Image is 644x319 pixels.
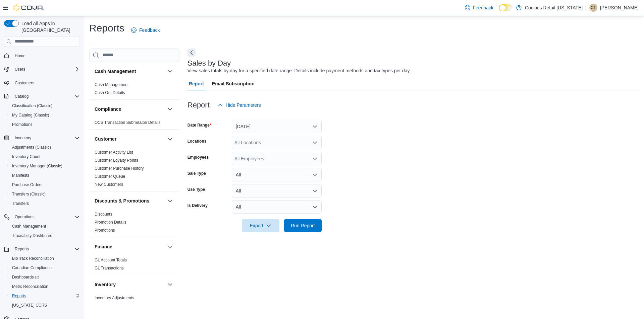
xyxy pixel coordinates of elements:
[89,210,179,237] div: Discounts & Promotions
[9,292,29,300] a: Reports
[95,243,112,250] h3: Finance
[7,301,83,310] button: [US_STATE] CCRS
[12,293,26,299] span: Reports
[95,266,124,270] a: GL Transactions
[215,98,264,112] button: Hide Parameters
[12,163,62,169] span: Inventory Manager (Classic)
[9,301,50,309] a: [US_STATE] CCRS
[9,254,57,262] a: BioTrack Reconciliation
[12,245,32,253] button: Reports
[591,4,596,12] span: CT
[95,182,123,187] a: New Customers
[89,81,179,99] div: Cash Management
[9,222,49,230] a: Cash Management
[95,136,165,142] button: Customer
[1,244,83,254] button: Reports
[7,282,83,291] button: Metrc Reconciliation
[1,65,83,74] button: Users
[95,82,128,87] span: Cash Management
[95,243,165,250] button: Finance
[312,140,318,145] button: Open list of options
[9,264,54,272] a: Canadian Compliance
[12,233,52,238] span: Traceabilty Dashboard
[95,68,136,75] h3: Cash Management
[12,134,80,142] span: Inventory
[7,263,83,272] button: Canadian Compliance
[7,272,83,282] a: Dashboards
[12,92,80,100] span: Catalog
[9,102,80,110] span: Classification (Classic)
[187,49,196,57] button: Next
[7,189,83,199] button: Transfers (Classic)
[1,212,83,222] button: Operations
[95,197,149,204] h3: Discounts & Promotions
[9,200,32,208] a: Transfers
[166,135,174,143] button: Customer
[15,53,25,59] span: Home
[95,150,133,155] a: Customer Activity List
[187,155,209,160] label: Employees
[525,4,583,12] p: Cookies Retail [US_STATE]
[95,197,165,204] button: Discounts & Promotions
[95,220,126,225] a: Promotion Details
[246,219,275,232] span: Export
[15,214,35,220] span: Operations
[9,171,80,179] span: Manifests
[9,264,80,272] span: Canadian Compliance
[232,200,322,214] button: All
[95,296,134,300] a: Inventory Adjustments
[7,152,83,161] button: Inventory Count
[95,265,124,271] span: GL Transactions
[12,79,37,87] a: Customers
[12,145,51,150] span: Adjustments (Classic)
[15,94,29,99] span: Catalog
[9,200,80,208] span: Transfers
[585,4,587,12] p: |
[12,213,80,221] span: Operations
[312,156,318,161] button: Open list of options
[9,111,52,119] a: My Catalog (Classic)
[95,212,112,217] a: Discounts
[226,102,261,108] span: Hide Parameters
[187,123,211,128] label: Date Range
[95,166,144,171] a: Customer Purchase History
[9,121,80,129] span: Promotions
[462,1,496,14] a: Feedback
[12,303,47,308] span: [US_STATE] CCRS
[12,122,33,127] span: Promotions
[12,274,39,280] span: Dashboards
[187,59,231,67] h3: Sales by Day
[9,232,80,240] span: Traceabilty Dashboard
[95,212,112,217] span: Discounts
[89,256,179,275] div: Finance
[95,106,165,112] button: Compliance
[15,246,29,252] span: Reports
[7,222,83,231] button: Cash Management
[9,143,54,151] a: Adjustments (Classic)
[7,110,83,120] button: My Catalog (Classic)
[9,153,43,161] a: Inventory Count
[139,27,160,33] span: Feedback
[166,67,174,75] button: Cash Management
[232,120,322,133] button: [DATE]
[89,118,179,129] div: Compliance
[95,258,127,262] a: GL Account Totals
[9,162,80,170] span: Inventory Manager (Classic)
[9,292,80,300] span: Reports
[9,283,80,291] span: Metrc Reconciliation
[95,220,126,225] span: Promotion Details
[232,168,322,181] button: All
[95,295,134,301] span: Inventory Adjustments
[95,120,161,125] a: OCS Transaction Submission Details
[189,77,204,90] span: Report
[9,273,80,281] span: Dashboards
[12,245,80,253] span: Reports
[499,11,499,12] span: Dark Mode
[212,77,255,90] span: Email Subscription
[9,181,80,189] span: Purchase Orders
[128,23,162,37] a: Feedback
[95,281,116,288] h3: Inventory
[12,173,29,178] span: Manifests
